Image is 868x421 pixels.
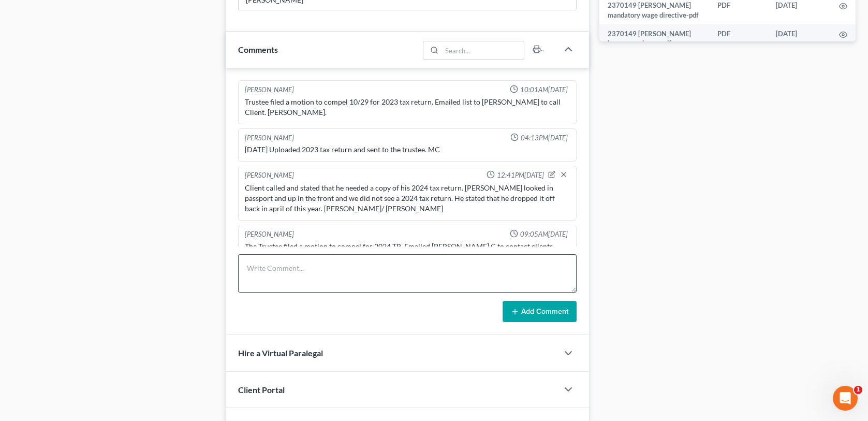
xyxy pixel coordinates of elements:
div: [PERSON_NAME] [245,85,294,95]
td: PDF [709,24,768,53]
div: Client called and stated that he needed a copy of his 2024 tax return. [PERSON_NAME] looked in pa... [245,183,569,214]
span: Client Portal [238,385,285,395]
span: 1 [854,386,862,394]
input: Search... [442,41,524,59]
iframe: Intercom live chat [833,386,858,411]
span: 04:13PM[DATE] [521,133,568,143]
span: 12:41PM[DATE] [497,170,544,180]
span: 09:05AM[DATE] [520,229,568,239]
span: 10:01AM[DATE] [520,85,568,95]
span: Hire a Virtual Paralegal [238,348,323,358]
div: The Trustee filed a motion to compel for 2024 TR. Emailed [PERSON_NAME] C to contact clients. [PE... [245,241,569,262]
div: [PERSON_NAME] [245,133,294,143]
div: [PERSON_NAME] [245,229,294,239]
td: [DATE] [768,24,831,53]
div: Trustee filed a motion to compel 10/29 for 2023 tax return. Emailed list to [PERSON_NAME] to call... [245,97,569,118]
td: 2370149 [PERSON_NAME] insurance - home-pdf [599,24,709,53]
button: Add Comment [503,301,577,323]
div: [DATE] Uploaded 2023 tax return and sent to the trustee. MC [245,144,569,155]
div: [PERSON_NAME] [245,170,294,181]
span: Comments [238,45,278,54]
